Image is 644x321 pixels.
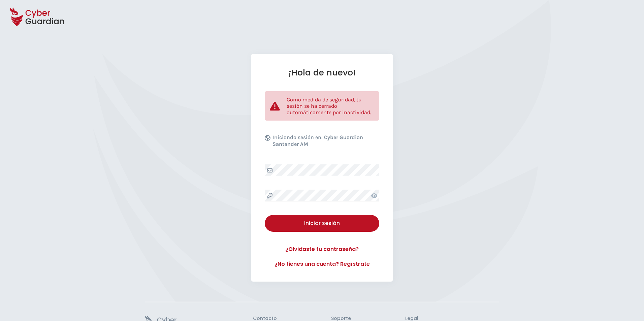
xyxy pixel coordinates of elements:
[265,67,379,78] h1: ¡Hola de nuevo!
[265,260,379,268] a: ¿No tienes una cuenta? Regístrate
[265,245,379,253] a: ¿Olvidaste tu contraseña?
[270,219,374,227] div: Iniciar sesión
[272,134,363,147] b: Cyber Guardian Santander AM
[287,96,374,116] p: Como medida de seguridad, tu sesión se ha cerrado automáticamente por inactividad.
[272,134,378,151] p: Iniciando sesión en:
[265,215,379,232] button: Iniciar sesión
